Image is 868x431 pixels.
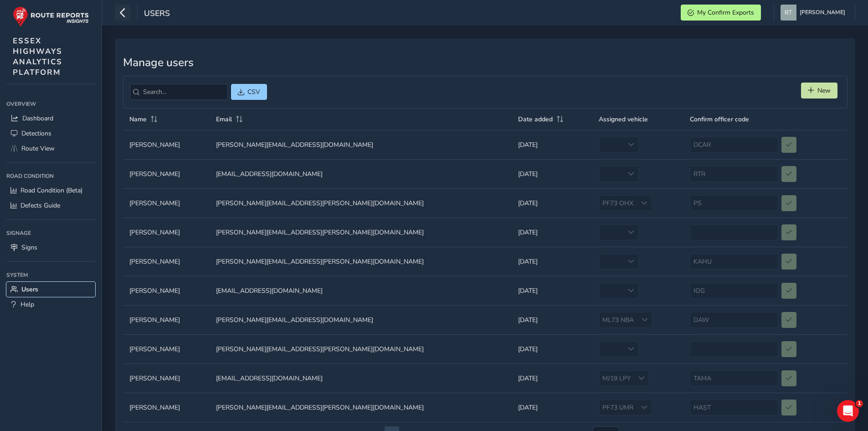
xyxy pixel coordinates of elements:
[144,8,170,21] span: Users
[13,36,62,78] span: ESSEX HIGHWAYS ANALYTICS PLATFORM
[130,84,228,100] input: Search...
[123,130,210,159] td: [PERSON_NAME]
[210,393,512,422] td: [PERSON_NAME][EMAIL_ADDRESS][PERSON_NAME][DOMAIN_NAME]
[518,115,553,124] span: Date added
[21,129,51,138] span: Detections
[210,305,512,334] td: [PERSON_NAME][EMAIL_ADDRESS][DOMAIN_NAME]
[6,141,95,156] a: Route View
[781,5,848,21] button: [PERSON_NAME]
[6,226,95,240] div: Signage
[123,393,210,422] td: [PERSON_NAME]
[123,334,210,363] td: [PERSON_NAME]
[22,114,53,123] span: Dashboard
[123,56,847,69] h3: Manage users
[210,159,512,188] td: [EMAIL_ADDRESS][DOMAIN_NAME]
[123,305,210,334] td: [PERSON_NAME]
[210,363,512,393] td: [EMAIL_ADDRESS][DOMAIN_NAME]
[6,240,95,255] a: Signs
[781,5,796,21] img: diamond-layout
[231,84,267,100] button: CSV
[512,218,592,247] td: [DATE]
[512,159,592,188] td: [DATE]
[512,188,592,218] td: [DATE]
[512,247,592,276] td: [DATE]
[697,8,754,17] span: My Confirm Exports
[512,393,592,422] td: [DATE]
[512,305,592,334] td: [DATE]
[6,282,95,297] a: Users
[216,115,232,124] span: Email
[21,300,34,309] span: Help
[21,285,38,294] span: Users
[6,169,95,183] div: Road Condition
[210,276,512,305] td: [EMAIL_ADDRESS][DOMAIN_NAME]
[801,83,837,99] button: New
[6,297,95,312] a: Help
[599,115,648,124] span: Assigned vehicle
[6,111,95,126] a: Dashboard
[6,126,95,141] a: Detections
[817,86,831,95] span: New
[6,198,95,213] a: Defects Guide
[210,188,512,218] td: [PERSON_NAME][EMAIL_ADDRESS][PERSON_NAME][DOMAIN_NAME]
[21,243,37,252] span: Signs
[690,115,749,124] span: Confirm officer code
[21,144,55,153] span: Route View
[6,97,95,111] div: Overview
[837,400,859,422] iframe: Intercom live chat
[800,5,845,21] span: [PERSON_NAME]
[13,6,89,27] img: rr logo
[512,334,592,363] td: [DATE]
[6,183,95,198] a: Road Condition (Beta)
[129,115,147,124] span: Name
[123,159,210,188] td: [PERSON_NAME]
[681,5,761,21] button: My Confirm Exports
[6,268,95,282] div: System
[123,218,210,247] td: [PERSON_NAME]
[856,400,863,407] span: 1
[247,88,260,96] span: CSV
[123,276,210,305] td: [PERSON_NAME]
[210,247,512,276] td: [PERSON_NAME][EMAIL_ADDRESS][PERSON_NAME][DOMAIN_NAME]
[123,363,210,393] td: [PERSON_NAME]
[512,363,592,393] td: [DATE]
[512,130,592,159] td: [DATE]
[210,218,512,247] td: [PERSON_NAME][EMAIL_ADDRESS][PERSON_NAME][DOMAIN_NAME]
[512,276,592,305] td: [DATE]
[123,188,210,218] td: [PERSON_NAME]
[210,130,512,159] td: [PERSON_NAME][EMAIL_ADDRESS][DOMAIN_NAME]
[21,186,82,195] span: Road Condition (Beta)
[123,247,210,276] td: [PERSON_NAME]
[210,334,512,363] td: [PERSON_NAME][EMAIL_ADDRESS][PERSON_NAME][DOMAIN_NAME]
[21,201,60,210] span: Defects Guide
